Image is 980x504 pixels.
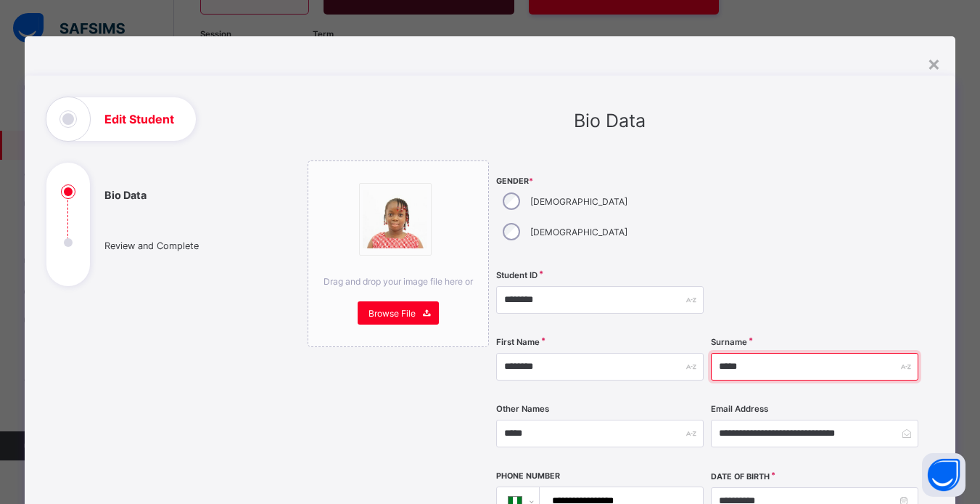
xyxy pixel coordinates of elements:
[922,453,965,497] button: Open asap
[368,308,416,319] span: Browse File
[496,270,538,280] label: Student ID
[711,472,770,481] label: Date of Birth
[530,227,627,237] label: [DEMOGRAPHIC_DATA]
[530,196,627,207] label: [DEMOGRAPHIC_DATA]
[363,190,427,248] img: bannerImage
[104,113,174,125] h1: Edit Student
[574,110,646,131] span: Bio Data
[496,337,540,347] label: First Name
[711,337,747,347] label: Surname
[308,160,489,347] div: bannerImageDrag and drop your image file here orBrowse File
[496,176,704,186] span: Gender
[496,404,549,414] label: Other Names
[324,276,473,287] span: Drag and drop your image file here or
[496,471,560,481] label: Phone Number
[711,404,768,414] label: Email Address
[927,51,941,76] div: ×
